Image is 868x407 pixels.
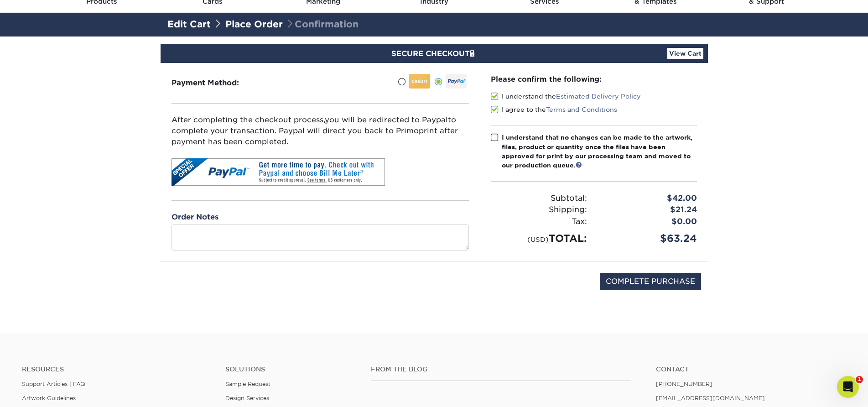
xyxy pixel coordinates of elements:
[172,158,385,186] img: Bill Me Later
[656,365,846,373] a: Contact
[484,231,594,246] div: TOTAL:
[22,365,212,373] h4: Resources
[667,48,703,59] a: View Cart
[491,105,617,114] label: I agree to the
[491,92,641,101] label: I understand the
[546,106,617,113] a: Terms and Conditions
[656,395,765,402] a: [EMAIL_ADDRESS][DOMAIN_NAME]
[491,74,697,84] div: Please confirm the following:
[167,19,211,30] a: Edit Cart
[225,365,357,373] h4: Solutions
[172,212,218,223] label: Order Notes
[484,204,594,216] div: Shipping:
[856,376,863,383] span: 1
[325,115,448,124] span: you will be redirected to Paypal
[167,273,213,300] img: DigiCert Secured Site Seal
[484,193,594,204] div: Subtotal:
[225,381,270,387] a: Sample Request
[837,376,859,398] iframe: Intercom live chat
[656,381,712,387] a: [PHONE_NUMBER]
[225,395,269,402] a: Design Services
[594,204,704,216] div: $21.24
[371,365,631,373] h4: From the Blog
[22,395,76,402] a: Artwork Guidelines
[502,133,697,170] div: I understand that no changes can be made to the artwork, files, product or quantity once the file...
[594,216,704,228] div: $0.00
[600,273,701,290] input: COMPLETE PURCHASE
[286,19,359,30] span: Confirmation
[594,231,704,246] div: $63.24
[527,235,549,243] small: (USD)
[594,193,704,204] div: $42.00
[556,93,641,100] a: Estimated Delivery Policy
[22,381,85,387] a: Support Articles | FAQ
[225,19,283,30] a: Place Order
[484,216,594,228] div: Tax:
[172,78,261,87] h3: Payment Method:
[172,115,469,147] div: After completing the checkout process, to complete your transaction. Paypal will direct you back ...
[391,49,477,58] span: SECURE CHECKOUT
